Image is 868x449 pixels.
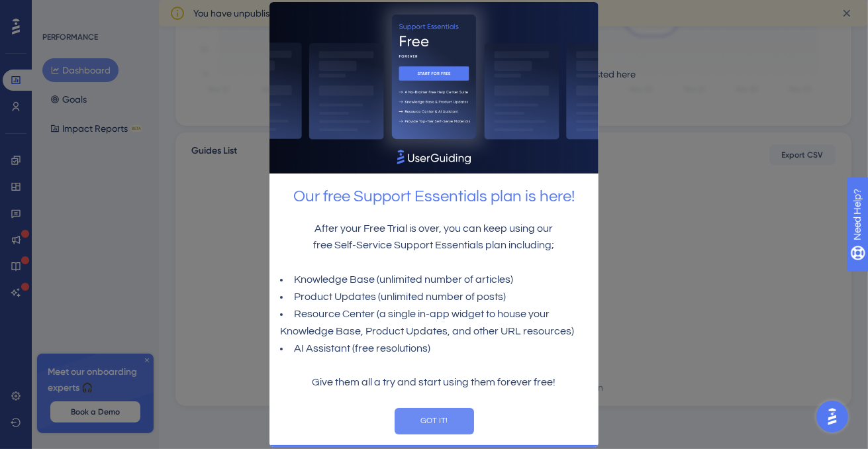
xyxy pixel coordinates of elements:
p: free Self-Service Support Essentials plan including; [11,237,318,254]
iframe: UserGuiding AI Assistant Launcher [812,397,852,436]
p: Give them all a try and start using them forever free! [11,374,318,391]
h2: Our free Support Essentials plan is here! [11,184,318,210]
span: Need Help? [31,3,83,19]
button: GOT IT! [125,408,205,434]
p: After your Free Trial is over, you can keep using our [11,221,318,238]
li: AI Assistant (free resolutions) [11,340,318,358]
li: Resource Center (a single in-app widget to house your Knowledge Base, Product Updates, and other ... [11,306,318,340]
li: Knowledge Base (unlimited number of articles) [11,272,318,289]
li: Product Updates (unlimited number of posts) [11,289,318,306]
